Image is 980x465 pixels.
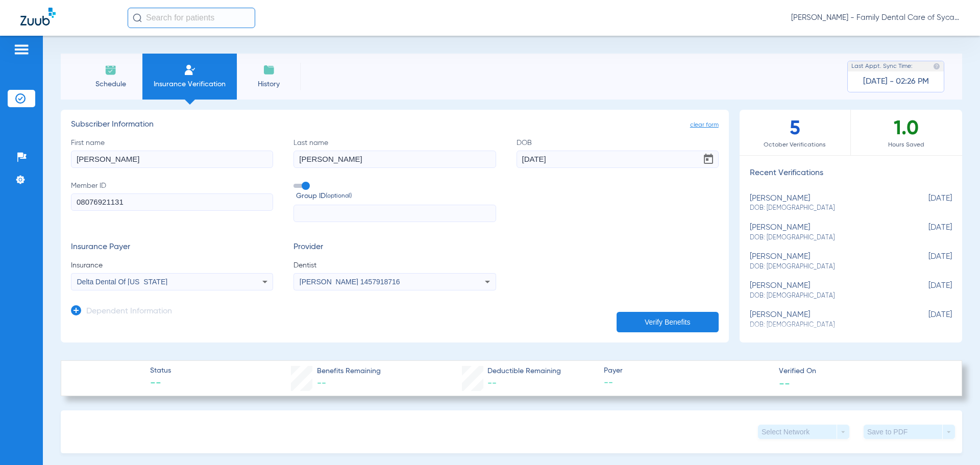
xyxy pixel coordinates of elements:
span: DOB: [DEMOGRAPHIC_DATA] [750,262,901,272]
div: 5 [740,110,851,155]
div: 1.0 [851,110,962,155]
button: Open calendar [698,149,719,169]
img: Zuub Logo [20,8,56,26]
input: Search for patients [128,8,255,28]
div: [PERSON_NAME] [750,310,901,329]
label: DOB [517,138,719,168]
span: -- [487,379,497,388]
span: DOB: [DEMOGRAPHIC_DATA] [750,321,901,330]
input: Last name [293,151,496,168]
span: -- [604,377,770,389]
span: Dentist [293,260,496,271]
span: Hours Saved [851,140,962,150]
span: [PERSON_NAME] 1457918716 [300,278,400,286]
span: [DATE] [901,310,952,329]
span: [DATE] [901,281,952,300]
span: [DATE] - 02:26 PM [863,77,929,87]
span: Insurance [71,260,273,271]
small: (optional) [326,191,352,202]
h3: Recent Verifications [740,168,962,179]
label: Member ID [71,181,273,223]
span: DOB: [DEMOGRAPHIC_DATA] [750,204,901,213]
span: Benefits Remaining [317,366,381,377]
span: Insurance Verification [150,79,229,89]
button: Verify Benefits [617,312,719,332]
span: -- [150,377,171,391]
span: Last Appt. Sync Time: [851,61,913,71]
span: -- [317,379,326,388]
div: [PERSON_NAME] [750,223,901,242]
img: last sync help info [933,63,940,70]
label: Last name [293,138,496,168]
h3: Dependent Information [86,307,172,317]
span: History [244,79,293,89]
img: Schedule [105,64,117,76]
input: DOBOpen calendar [517,151,719,168]
span: DOB: [DEMOGRAPHIC_DATA] [750,291,901,301]
span: clear form [690,120,719,130]
img: History [263,64,275,76]
span: Schedule [86,79,135,89]
h3: Provider [293,242,496,253]
img: Search Icon [133,13,142,22]
input: Member ID [71,193,273,211]
div: [PERSON_NAME] [750,252,901,271]
span: [DATE] [901,194,952,213]
div: [PERSON_NAME] [750,194,901,213]
span: Deductible Remaining [487,366,561,377]
label: First name [71,138,273,168]
span: Payer [604,365,770,376]
h3: Subscriber Information [71,120,719,130]
span: -- [779,378,790,388]
h3: Insurance Payer [71,242,273,253]
img: Manual Insurance Verification [184,64,196,76]
input: First name [71,151,273,168]
span: [PERSON_NAME] - Family Dental Care of Sycamore [791,13,960,23]
span: Delta Dental Of [US_STATE] [77,278,168,286]
span: Verified On [779,366,945,377]
img: hamburger-icon [13,43,30,56]
span: [DATE] [901,223,952,242]
span: Group ID [296,191,496,202]
span: October Verifications [740,140,850,150]
span: DOB: [DEMOGRAPHIC_DATA] [750,233,901,242]
span: [DATE] [901,252,952,271]
div: [PERSON_NAME] [750,281,901,300]
span: Status [150,365,171,376]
